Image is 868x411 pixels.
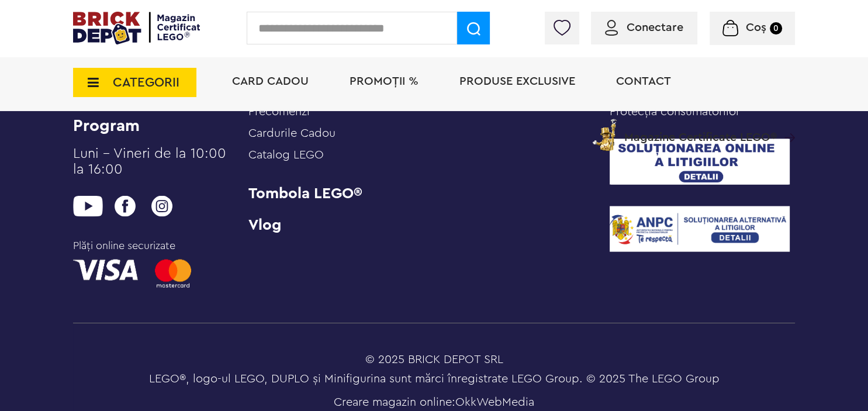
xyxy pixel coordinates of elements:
[605,22,683,33] a: Conectare
[610,206,790,252] img: ANPC
[746,22,766,33] span: Coș
[248,149,324,161] a: Catalog LEGO
[627,22,683,33] span: Conectare
[777,116,795,128] a: Magazine Certificate LEGO®
[455,396,534,408] a: OkkWebMedia
[73,238,226,254] span: Plăți online securizate
[147,196,177,217] img: instagram
[232,75,309,87] a: Card Cadou
[770,22,782,34] small: 0
[73,260,138,281] img: visa
[610,139,790,185] img: SOL
[334,396,452,408] a: Creare magazin online
[248,219,429,231] a: Vlog
[73,351,795,368] div: © 2025 BRICK DEPOT SRL
[616,75,671,87] a: Contact
[350,75,419,87] a: PROMOȚII %
[113,76,179,89] span: CATEGORII
[624,116,777,143] span: Magazine Certificate LEGO®
[248,186,429,202] a: Tombola LEGO®
[110,196,140,217] img: facebook
[73,146,234,184] a: Luni – Vineri de la 10:00 la 16:00
[459,75,575,87] a: Produse exclusive
[73,196,103,217] img: youtube
[155,260,191,288] img: mastercard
